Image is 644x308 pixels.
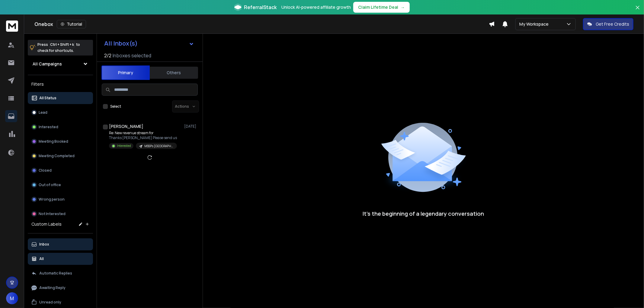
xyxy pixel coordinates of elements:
button: Inbox [28,238,93,250]
h3: Custom Labels [31,221,62,227]
button: Wrong person [28,193,93,205]
label: Select [110,104,121,109]
p: All [39,256,44,261]
p: Thanks [PERSON_NAME] Please send us [109,135,177,140]
p: Get Free Credits [596,21,629,27]
p: Out of office [39,183,61,187]
button: All [28,253,93,265]
button: Lead [28,106,93,119]
h1: All Inbox(s) [104,40,138,46]
button: M [6,292,18,304]
button: Interested [28,121,93,133]
p: Unread only [39,300,61,305]
p: Press to check for shortcuts. [37,42,80,54]
button: Automatic Replies [28,267,93,279]
p: Meeting Booked [39,139,68,144]
h3: Filters [28,80,93,88]
p: Not Interested [39,211,66,216]
p: Awaiting Reply [39,285,66,290]
h1: [PERSON_NAME] [109,123,143,129]
button: Claim Lifetime Deal→ [353,2,410,13]
p: Wrong person [39,197,65,202]
button: Not Interested [28,208,93,220]
button: Get Free Credits [583,18,633,30]
button: Primary [101,65,150,80]
button: Awaiting Reply [28,282,93,294]
span: ReferralStack [244,4,277,11]
button: Closed [28,164,93,176]
p: Interested [117,144,131,148]
p: Meeting Completed [39,154,75,158]
span: Ctrl + Shift + k [49,41,75,48]
p: MSSPs [GEOGRAPHIC_DATA] [144,144,173,148]
p: Re: New revenue stream for [109,131,177,135]
p: Lead [39,110,47,115]
span: 2 / 2 [104,52,111,59]
p: My Workspace [519,21,551,27]
p: [DATE] [184,124,198,129]
button: All Status [28,92,93,104]
button: All Inbox(s) [99,37,199,49]
p: It’s the beginning of a legendary conversation [363,209,484,218]
button: Close banner [634,4,642,18]
button: Out of office [28,179,93,191]
span: → [401,4,405,10]
button: Others [150,66,198,79]
button: Meeting Booked [28,135,93,148]
h3: Inboxes selected [113,52,151,59]
button: Tutorial [57,20,86,28]
div: Onebox [34,20,489,28]
p: All Status [39,96,56,100]
p: Inbox [39,242,49,247]
p: Interested [39,125,58,129]
p: Automatic Replies [39,271,72,276]
p: Unlock AI-powered affiliate growth [281,4,351,10]
button: All Campaigns [28,58,93,70]
h1: All Campaigns [33,61,62,67]
button: Meeting Completed [28,150,93,162]
p: Closed [39,168,52,173]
